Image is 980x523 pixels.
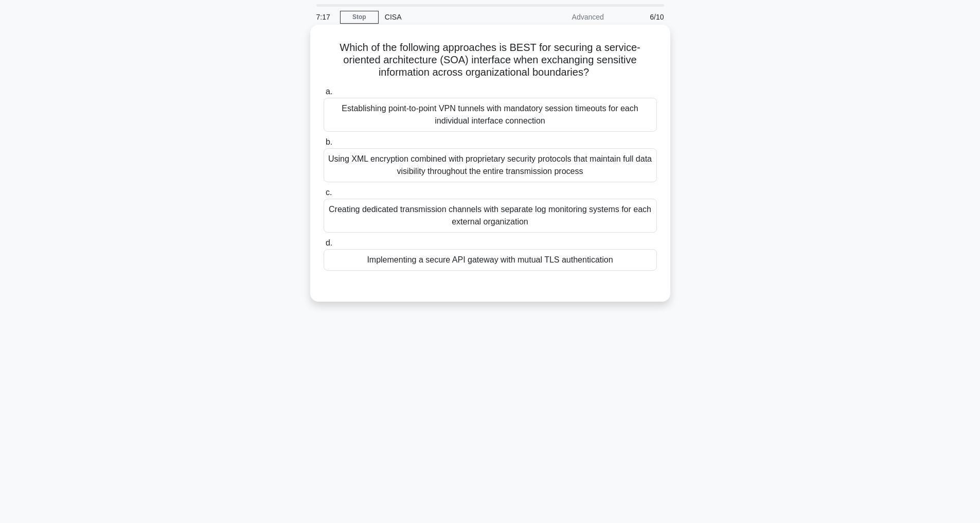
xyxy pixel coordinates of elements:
[323,41,658,79] h5: Which of the following approaches is BEST for securing a service-oriented architecture (SOA) inte...
[324,249,657,271] div: Implementing a secure API gateway with mutual TLS authentication
[326,137,332,146] span: b.
[326,188,332,197] span: c.
[340,11,379,24] a: Stop
[326,238,332,247] span: d.
[324,98,657,132] div: Establishing point-to-point VPN tunnels with mandatory session timeouts for each individual inter...
[610,7,670,27] div: 6/10
[324,148,657,182] div: Using XML encryption combined with proprietary security protocols that maintain full data visibil...
[324,199,657,233] div: Creating dedicated transmission channels with separate log monitoring systems for each external o...
[310,7,340,27] div: 7:17
[379,7,520,27] div: CISA
[326,87,332,96] span: a.
[520,7,610,27] div: Advanced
